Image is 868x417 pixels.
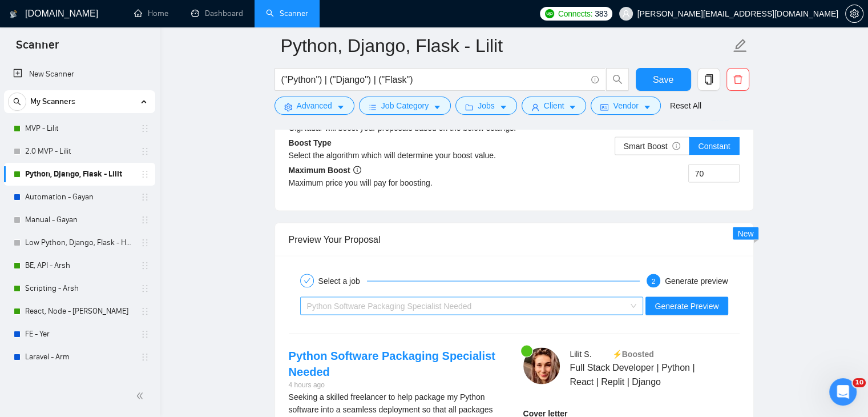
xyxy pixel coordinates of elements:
img: c1hxfl-LRMT1dT9DVl9N2sjqL__pAfx90vMcnIXB_xmF4arzzLQonUYmCzbAbLQuCx [523,347,560,384]
a: homeHome [134,9,168,18]
span: check [304,277,310,284]
span: double-left [136,390,147,402]
input: Scanner name... [281,31,730,60]
span: holder [140,352,150,362]
input: Search Freelance Jobs... [281,73,586,87]
a: Python, Django, Flask - Lilit [25,163,134,186]
iframe: Intercom live chat [829,378,857,406]
a: dashboardDashboard [191,9,243,18]
span: holder [140,261,150,270]
img: logo [10,5,18,23]
span: caret-down [499,103,507,111]
span: search [607,74,628,85]
span: Jobs [478,99,495,112]
span: holder [140,193,150,202]
span: Save [653,73,673,87]
span: My Scanners [30,90,75,113]
span: Connects: [558,7,592,20]
span: 2 [652,277,656,285]
a: Python Software Packaging Specialist Needed [289,349,495,378]
span: holder [140,307,150,316]
span: Python Software Packaging Specialist Needed [307,301,472,310]
span: edit [733,38,748,53]
span: copy [698,74,720,85]
span: info-circle [353,166,361,174]
button: userClientcaret-down [522,97,587,115]
a: New Scanner [13,63,146,86]
span: setting [284,103,292,111]
span: Vendor [613,99,638,112]
span: caret-down [643,103,651,111]
span: caret-down [568,103,576,111]
span: holder [140,147,150,156]
a: MVP - Lilit [25,117,134,140]
span: Full Stack Developer | Python | React | Replit | Django [570,360,705,388]
button: Save [636,68,691,91]
div: Select the algorithm which will determine your boost value. [289,149,514,161]
div: Generate preview [665,274,728,287]
span: folder [465,103,473,111]
a: BE, API - Arsh [25,254,134,277]
div: Maximum price you will pay for boosting. [289,176,514,189]
span: 10 [853,378,866,387]
div: 4 hours ago [289,379,505,390]
span: caret-down [433,103,441,111]
a: Reset All [670,99,701,112]
a: Low Python, Django, Flask - Hayk [25,231,134,254]
span: user [622,10,630,18]
span: Scanner [7,37,68,61]
button: delete [726,68,749,91]
button: setting [845,5,863,23]
a: searchScanner [266,9,308,18]
span: setting [846,9,863,18]
span: holder [140,215,150,224]
a: Automation - Gayan [25,186,134,209]
button: folderJobscaret-down [455,97,517,115]
span: user [531,103,539,111]
button: barsJob Categorycaret-down [359,97,451,115]
span: ⚡️Boosted [612,349,654,358]
div: Select a job [318,274,367,287]
button: search [606,68,629,91]
b: Maximum Boost [289,165,361,174]
span: holder [140,238,150,247]
button: search [8,93,26,111]
b: Boost Type [289,138,332,147]
a: React, Node - [PERSON_NAME] [25,300,134,323]
a: Scripting - Arsh [25,277,134,300]
span: Constant [698,141,730,150]
a: Manual - Gayan [25,209,134,231]
span: Lilit S . [570,349,591,358]
span: idcard [600,103,608,111]
li: My Scanners [4,90,155,368]
span: info-circle [591,76,599,83]
span: holder [140,330,150,339]
span: holder [140,170,150,179]
button: Generate Preview [645,296,728,315]
span: bars [369,103,377,111]
span: Generate Preview [655,299,718,312]
a: 2.0 MVP - Lilit [25,140,134,163]
span: Advanced [297,99,332,112]
button: settingAdvancedcaret-down [274,97,354,115]
a: FE - Yer [25,323,134,346]
span: 383 [595,7,607,20]
span: holder [140,124,150,133]
span: Job Category [381,99,429,112]
span: info-circle [672,142,680,150]
a: setting [845,9,863,18]
li: New Scanner [4,63,155,86]
span: Smart Boost [624,141,681,150]
span: delete [727,74,749,85]
span: holder [140,284,150,293]
button: copy [697,68,720,91]
img: upwork-logo.png [545,9,554,18]
span: Client [544,99,564,112]
span: caret-down [337,103,345,111]
div: Preview Your Proposal [289,223,740,255]
button: idcardVendorcaret-down [591,97,660,115]
span: New [737,228,753,238]
a: Laravel - Arm [25,346,134,368]
span: search [9,98,26,106]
